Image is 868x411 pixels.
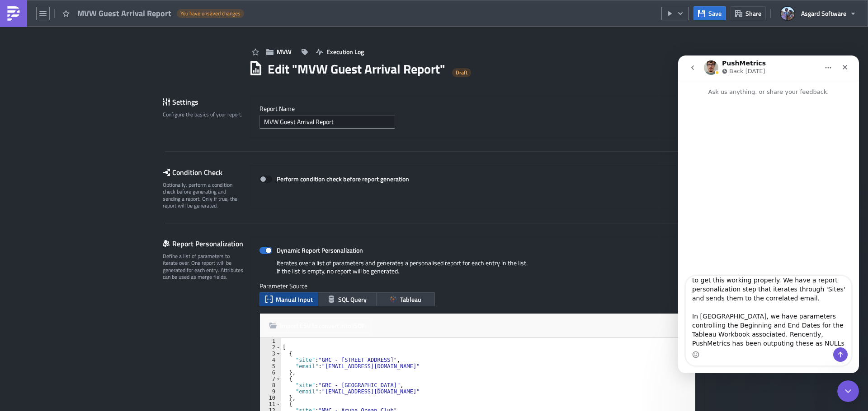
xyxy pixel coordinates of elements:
[280,321,366,330] span: Import CSV to convert into JSON
[260,388,281,395] div: 9
[83,5,353,17] td: Powered by Asgard Analytics
[260,376,281,382] div: 7
[837,380,859,402] iframe: Intercom live chat
[311,45,368,59] button: Execution Log
[260,395,281,401] div: 10
[4,4,432,201] body: Rich Text Area. Press ALT-0 for help.
[277,174,409,184] strong: Perform condition check before report generation
[693,6,726,20] button: Save
[731,6,766,20] button: Share
[84,32,160,58] img: Asgard Analytics
[277,245,363,255] strong: Dynamic Report Personalization
[780,6,795,21] img: Avatar
[6,6,21,21] img: PushMetrics
[276,295,313,304] span: Manual Input
[400,295,421,304] span: Tableau
[801,9,846,18] span: Asgard Software
[163,111,244,118] div: Configure the basics of your report.
[260,351,281,357] div: 3
[775,4,861,23] button: Asgard Software
[260,382,281,388] div: 8
[326,47,364,56] span: Execution Log
[260,401,281,407] div: 11
[264,318,371,333] button: Import CSV to convert into JSON
[259,105,696,113] label: Report Nam﻿e
[338,295,367,304] span: SQL Query
[260,369,281,376] div: 6
[268,61,445,77] h1: Edit " MVW Guest Arrival Report "
[180,10,241,17] span: You have unsaved changes
[260,357,281,363] div: 4
[260,344,281,351] div: 2
[259,282,696,290] label: Parameter Source
[180,51,352,66] p: Please find your site's Incidents Arrival Report PDF attached to this email.
[262,45,296,59] button: MVW
[376,292,435,306] button: Tableau
[678,55,859,373] iframe: Intercom live chat
[259,259,696,282] div: Iterates over a list of parameters and generates a personalised report for each entry in the list...
[163,166,250,179] div: Condition Check
[180,72,352,87] p: This report contains past Incidents for guests arriving within the next 3 weeks.
[163,253,244,281] div: Define a list of parameters to iterate over. One report will be generated for each entry. Attribu...
[277,47,292,56] span: MVW
[259,292,318,306] button: Manual Input
[260,363,281,369] div: 5
[163,95,250,109] div: Settings
[77,8,172,18] span: MVW Guest Arrival Report
[163,237,250,250] div: Report Personalization
[745,9,761,18] span: Share
[318,292,377,306] button: SQL Query
[708,9,722,18] span: Save
[163,181,244,209] div: Optionally, perform a condition check before generating and sending a report. Only if true, the r...
[260,338,281,344] div: 1
[180,38,352,45] p: Good Morning,
[456,69,467,76] span: Draft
